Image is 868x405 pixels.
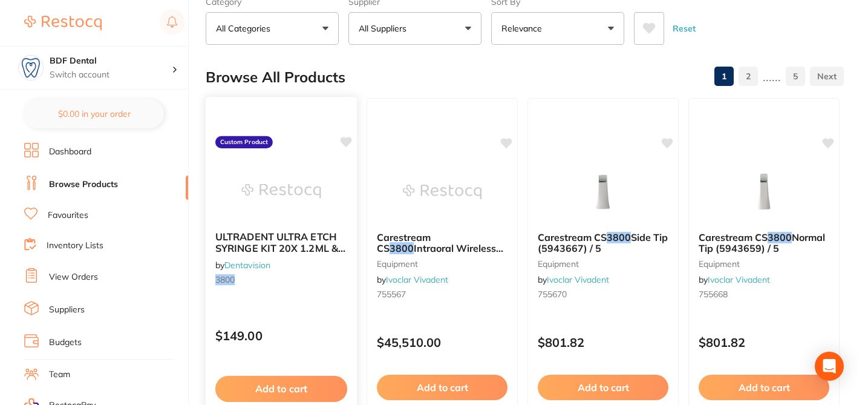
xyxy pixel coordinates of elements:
a: 1 [714,64,734,88]
img: Carestream CS 3800 Normal Tip (5943659) / 5 [725,162,803,222]
h2: Browse All Products [206,69,345,86]
p: $149.00 [215,329,347,343]
button: $0.00 in your order [24,99,164,128]
small: equipment [538,259,668,269]
em: 3800 [390,242,414,254]
a: 5 [786,64,805,88]
span: by [377,274,448,285]
button: Add to cart [377,375,507,400]
span: Carestream CS [538,231,607,243]
div: Open Intercom Messenger [815,352,844,381]
a: View Orders [49,271,98,283]
span: Intraoral Wireless Scanner [377,242,503,265]
p: $801.82 [538,335,668,349]
a: Ivoclar Vivadent [386,274,448,285]
p: Relevance [501,22,547,35]
label: Custom Product [215,136,273,148]
span: by [538,274,609,285]
a: Inventory Lists [47,240,103,252]
a: Ivoclar Vivadent [547,274,609,285]
a: 2 [739,64,758,88]
a: Restocq Logo [24,9,102,37]
button: All Suppliers [348,12,481,45]
a: Favourites [48,209,88,222]
img: Carestream CS 3800 Intraoral Wireless Scanner [403,162,481,222]
a: Ivoclar Vivadent [708,274,770,285]
span: Carestream CS [377,231,431,254]
em: 3800 [607,231,631,243]
a: Dentavision [224,259,270,270]
b: Carestream CS 3800 Side Tip (5943667) / 5 [538,232,668,254]
p: Switch account [50,69,172,81]
span: 755567 [377,289,406,300]
h4: BDF Dental [50,55,172,67]
p: $801.82 [699,335,829,349]
img: BDF Dental [19,56,43,80]
p: ...... [763,70,781,84]
a: Budgets [49,337,82,349]
span: Normal Tip (5943659) / 5 [699,231,825,254]
span: Side Tip (5943667) / 5 [538,231,668,254]
em: 3800 [215,274,235,285]
span: by [215,259,270,270]
small: equipment [699,259,829,269]
em: 3800 [768,231,792,243]
button: Add to cart [538,375,668,400]
b: Carestream CS 3800 Intraoral Wireless Scanner [377,232,507,254]
img: Restocq Logo [24,16,102,30]
img: Carestream CS 3800 Side Tip (5943667) / 5 [564,162,642,222]
span: ULTRADENT ULTRA ETCH SYRINGE KIT 20X 1.2ML & 40X BLUE MICRO TIPS [215,231,345,265]
small: equipment [377,259,507,269]
a: Dashboard [49,146,91,158]
span: 755670 [538,289,567,300]
button: Add to cart [699,375,829,400]
button: Reset [669,12,699,45]
span: Carestream CS [699,231,768,243]
a: Team [49,369,70,381]
b: ULTRADENT ULTRA ETCH SYRINGE KIT 20X 1.2ML & 40X BLUE MICRO TIPS [215,231,347,254]
img: ULTRADENT ULTRA ETCH SYRINGE KIT 20X 1.2ML & 40X BLUE MICRO TIPS [241,160,321,222]
a: Suppliers [49,304,85,316]
p: All Categories [216,22,275,35]
button: Add to cart [215,376,347,402]
button: Relevance [491,12,624,45]
p: $45,510.00 [377,335,507,349]
p: All Suppliers [359,22,411,35]
button: All Categories [206,12,339,45]
a: Browse Products [49,179,118,191]
b: Carestream CS 3800 Normal Tip (5943659) / 5 [699,232,829,254]
span: by [699,274,770,285]
span: 755668 [699,289,728,300]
